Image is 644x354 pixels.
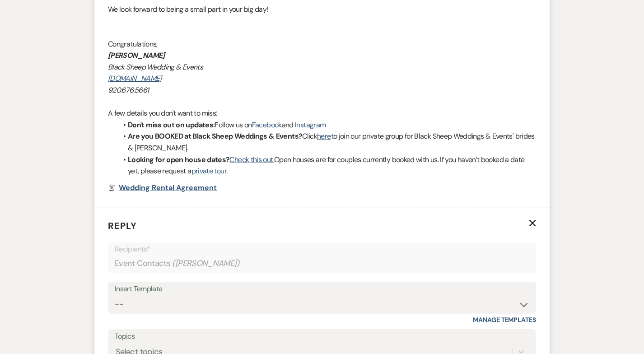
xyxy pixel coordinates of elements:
em: Black Sheep Wedding & Events [108,62,203,72]
strong: Are you BOOKED at Black Sheep Weddings & Events? [128,131,302,141]
a: . [273,155,274,164]
u: . [226,166,227,176]
em: 920.676.5661 [108,85,149,95]
a: here [317,131,331,141]
strong: Looking for open house dates? [128,155,229,164]
a: Instagram [295,120,326,130]
span: to join our private group for Black Sheep Weddings & Events' brides & [PERSON_NAME]. [128,131,535,153]
strong: Don't miss out on updates: [128,120,215,130]
a: Facebook [252,120,282,130]
a: private tour [191,166,226,176]
span: Reply [108,220,137,232]
span: Click [302,131,317,141]
span: and [282,120,294,130]
a: Check this out [229,155,273,164]
a: [DOMAIN_NAME] [108,74,162,83]
label: Topics [115,330,529,343]
span: Open houses are for couples currently booked with us. If you haven’t booked a date yet, please re... [128,155,524,176]
span: Wedding Rental Agreement [119,183,217,192]
p: Recipients* [115,243,529,255]
span: A few details you don't want to miss: [108,108,217,118]
span: ( [PERSON_NAME] ) [172,257,240,270]
button: Wedding Rental Agreement [119,182,219,193]
em: [PERSON_NAME] [108,51,165,60]
div: Event Contacts [115,255,529,272]
span: We look forward to being a small part in your big day! [108,5,268,14]
span: Follow us on [215,120,252,130]
a: Manage Templates [473,316,536,324]
div: Insert Template [115,283,529,296]
span: Congratulations, [108,39,158,49]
